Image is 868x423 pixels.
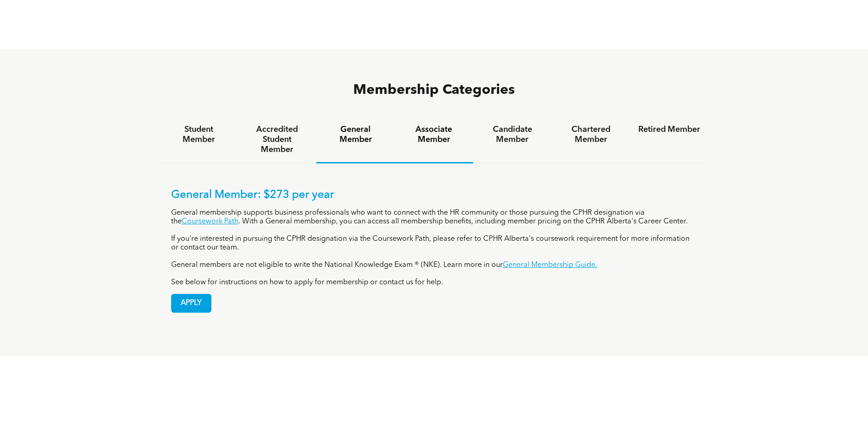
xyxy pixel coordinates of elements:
p: General membership supports business professionals who want to connect with the HR community or t... [171,209,697,226]
h4: Chartered Member [560,125,622,145]
p: General members are not eligible to write the National Knowledge Exam ® (NKE). Learn more in our [171,261,697,270]
a: General Membership Guide. [503,261,597,269]
p: See below for instructions on how to apply for membership or contact us for help. [171,278,697,287]
h4: Retired Member [638,125,700,135]
p: General Member: $273 per year [171,189,697,202]
h4: Candidate Member [481,125,543,145]
p: If you're interested in pursuing the CPHR designation via the Coursework Path, please refer to CP... [171,235,697,252]
h4: Accredited Student Member [246,125,308,155]
h4: Student Member [168,125,230,145]
a: Coursework Path [182,218,238,225]
span: APPLY [172,294,211,312]
h4: General Member [324,125,386,145]
span: Membership Categories [353,83,515,97]
h4: Associate Member [403,125,465,145]
a: APPLY [171,294,211,313]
